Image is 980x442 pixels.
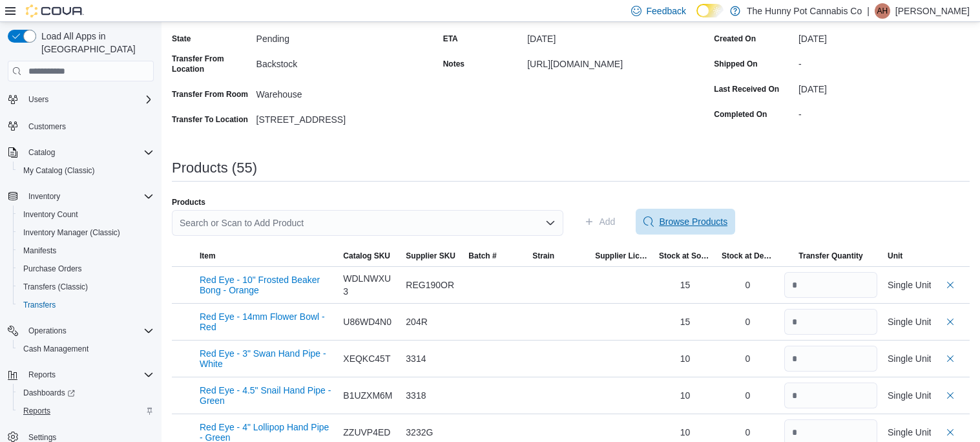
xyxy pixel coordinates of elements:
span: Inventory Count [23,209,78,220]
button: Supplier SKU [401,246,463,266]
button: Operations [23,323,72,339]
span: Stock at Destination [722,251,774,261]
span: Catalog [28,147,55,158]
button: Catalog SKU [338,246,401,266]
a: Dashboards [18,385,80,401]
div: 0 [722,352,774,365]
span: Inventory Manager (Classic) [18,225,154,240]
span: Transfer Quantity [798,251,862,261]
button: Add [579,209,621,235]
span: Transfers [23,300,56,310]
label: Created On [714,34,756,44]
div: Pending [256,28,428,44]
button: Inventory Manager (Classic) [13,224,159,242]
label: Products [172,197,205,207]
div: 0 [722,279,774,291]
span: Reports [18,403,154,419]
button: Inventory [23,189,65,204]
label: Transfer From Room [172,89,248,100]
button: Customers [3,116,159,135]
span: Batch # [468,251,496,261]
p: The Hunny Pot Cannabis Co [747,3,862,19]
button: Reports [23,367,61,383]
label: Transfer From Location [172,54,251,74]
span: Inventory [28,191,60,202]
a: Transfers (Classic) [18,279,93,295]
label: ETA [443,34,458,44]
a: Manifests [18,243,61,258]
span: Stock at Source [659,251,711,261]
span: Manifests [23,246,56,256]
button: Inventory [3,187,159,205]
div: 10 [659,426,711,439]
button: Red Eye - 14mm Flower Bowl - Red [200,311,333,332]
button: Users [3,90,159,109]
button: Transfer Quantity [779,246,882,266]
button: Stock at Destination [716,246,779,266]
a: Inventory Count [18,207,83,222]
button: Unit [882,246,931,266]
span: Reports [28,370,56,380]
button: Delete count [943,351,958,366]
span: Customers [28,121,66,132]
span: Users [28,94,48,105]
div: 3232G [406,426,458,439]
a: Inventory Manager (Classic) [18,225,125,240]
button: Red Eye - 10" Frosted Beaker Bong - Orange [200,275,333,295]
a: My Catalog (Classic) [18,163,100,178]
span: Purchase Orders [18,261,154,277]
div: Single Unit [888,279,932,291]
button: Operations [3,322,159,340]
button: Manifests [13,242,159,260]
button: Delete count [943,425,958,440]
div: 10 [659,389,711,402]
span: Dashboards [23,388,75,398]
a: Transfers [18,297,61,313]
label: Completed On [714,109,767,120]
a: Reports [18,403,56,419]
button: Red Eye - 4.5" Snail Hand Pipe - Green [200,385,333,406]
label: Notes [443,59,464,69]
div: REG190OR [406,279,458,291]
div: WDLNWXU3 [343,272,395,298]
span: AH [877,3,888,19]
label: Transfer To Location [172,114,248,125]
div: 15 [659,315,711,328]
div: Amy Hall [875,3,890,19]
div: Single Unit [888,352,932,365]
div: Backstock [256,54,428,69]
div: 3318 [406,389,458,402]
button: My Catalog (Classic) [13,162,159,180]
button: Purchase Orders [13,260,159,278]
button: Stock at Source [654,246,716,266]
span: Supplier SKU [406,251,455,261]
label: State [172,34,191,44]
button: Browse Products [636,209,735,235]
div: [STREET_ADDRESS] [256,109,428,125]
div: Single Unit [888,315,932,328]
a: Purchase Orders [18,261,87,277]
a: Customers [23,119,71,134]
div: 204R [406,315,458,328]
button: Strain [527,246,590,266]
button: Open list of options [545,218,556,228]
button: Delete count [943,388,958,403]
span: Cash Management [18,341,154,357]
h3: Products (55) [172,160,257,176]
span: Reports [23,406,50,416]
div: 3314 [406,352,458,365]
div: [DATE] [527,28,698,44]
span: Purchase Orders [23,264,82,274]
div: 0 [722,389,774,402]
span: Transfers [18,297,154,313]
button: Transfers (Classic) [13,278,159,296]
button: Users [23,92,54,107]
span: Inventory Manager (Classic) [23,227,120,238]
button: Catalog [23,145,60,160]
div: - [798,104,970,120]
div: U86WD4N0 [343,315,395,328]
p: [PERSON_NAME] [895,3,970,19]
span: Catalog [23,145,154,160]
span: Strain [532,251,554,261]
